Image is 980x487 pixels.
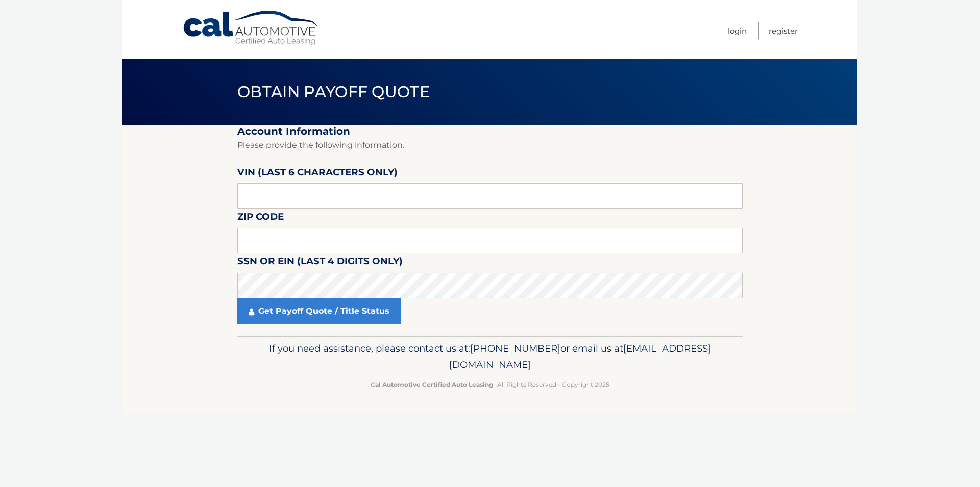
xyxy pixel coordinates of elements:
p: - All Rights Reserved - Copyright 2025 [244,379,736,390]
a: Cal Automotive [182,10,320,47]
h2: Account Information [237,125,743,138]
p: If you need assistance, please contact us at: or email us at [244,340,736,373]
span: Obtain Payoff Quote [237,82,430,101]
a: Get Payoff Quote / Title Status [237,298,401,324]
strong: Cal Automotive Certified Auto Leasing [371,381,493,388]
label: Zip Code [237,209,284,228]
label: SSN or EIN (last 4 digits only) [237,253,403,272]
p: Please provide the following information. [237,138,743,152]
a: Login [728,22,747,39]
label: VIN (last 6 characters only) [237,165,398,183]
span: [PHONE_NUMBER] [470,342,560,354]
a: Register [769,22,798,39]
